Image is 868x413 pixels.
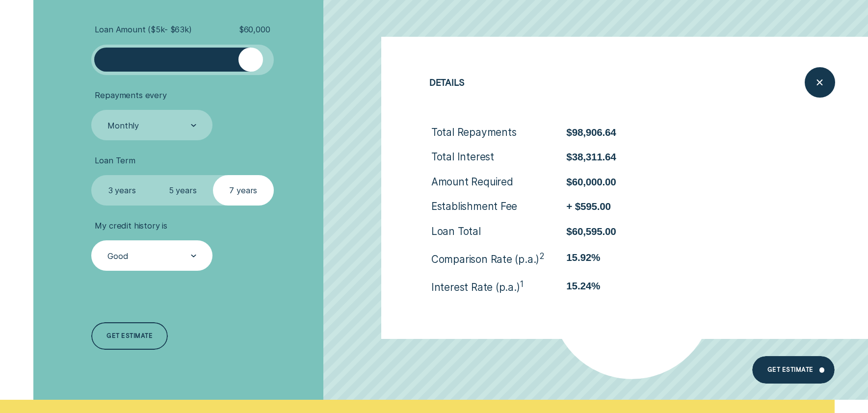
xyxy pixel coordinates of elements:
[152,175,213,206] label: 5 years
[805,67,835,98] button: Close loan details
[95,90,166,101] span: Repayments every
[95,221,167,231] span: My credit history is
[213,175,274,206] label: 7 years
[744,254,787,276] span: See details
[239,25,270,35] span: $ 60,000
[706,245,790,296] button: See details
[95,25,191,35] span: Loan Amount ( $5k - $63k )
[107,120,139,130] div: Monthly
[91,175,152,206] label: 3 years
[95,155,135,166] span: Loan Term
[752,356,835,384] a: Get Estimate
[107,251,128,261] div: Good
[91,322,168,350] a: Get estimate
